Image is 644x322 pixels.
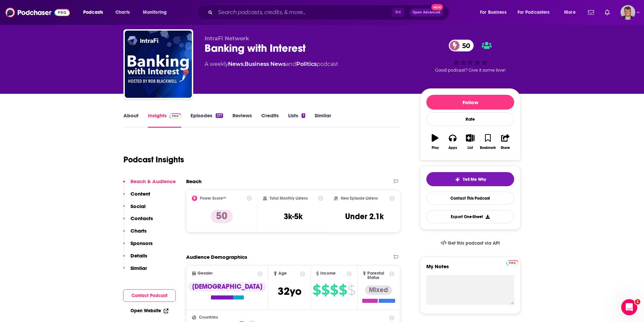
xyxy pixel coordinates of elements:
[148,112,181,128] a: InsightsPodchaser Pro
[559,7,584,18] button: open menu
[130,228,147,234] p: Charts
[621,5,635,20] img: User Profile
[479,130,496,154] button: Bookmark
[621,5,635,20] span: Logged in as AndyShane
[123,228,147,240] button: Charts
[5,6,70,19] img: Podchaser - Follow, Share and Rate Podcasts
[296,61,317,67] a: Politics
[426,130,444,154] button: Play
[435,68,505,73] span: Good podcast? Give it some love!
[302,113,305,118] div: 1
[497,130,514,154] button: Share
[125,31,192,98] img: Banking with Interest
[284,211,303,222] h3: 3k-5k
[191,112,223,128] a: Episodes217
[448,146,457,150] div: Apps
[123,112,139,128] a: About
[130,265,147,271] p: Similar
[435,235,505,251] a: Get this podcast via API
[426,210,514,223] button: Export One-Sheet
[286,61,296,67] span: and
[345,211,384,222] h3: Under 2.1k
[426,172,514,186] button: tell me why sparkleTell Me Why
[205,60,338,68] div: A weekly podcast
[130,203,146,209] p: Social
[270,196,308,201] h2: Total Monthly Listens
[228,61,244,67] a: News
[315,112,331,128] a: Similar
[115,8,130,17] span: Charts
[426,112,514,126] div: Rate
[123,289,176,302] button: Contact Podcast
[123,203,146,215] button: Social
[455,177,460,182] img: tell me why sparkle
[169,113,181,119] img: Podchaser Pro
[365,285,392,295] div: Mixed
[123,265,147,277] button: Similar
[123,155,184,165] h1: Podcast Insights
[410,8,443,16] button: Open AdvancedNew
[621,5,635,20] button: Show profile menu
[330,285,338,295] span: $
[186,254,247,260] h2: Audience Demographics
[211,210,233,223] p: 50
[585,7,597,18] a: Show notifications dropdown
[506,260,518,266] img: Podchaser Pro
[261,112,279,128] a: Credits
[123,191,150,203] button: Content
[455,40,474,51] span: 50
[426,192,514,205] a: Contact This Podcast
[501,146,510,150] div: Share
[288,112,305,128] a: Lists1
[186,178,202,185] h2: Reach
[449,40,474,51] a: 50
[392,8,404,17] span: ⌘ K
[123,178,176,191] button: Reach & Audience
[78,7,112,18] button: open menu
[367,271,388,280] span: Parental Status
[602,7,612,18] a: Show notifications dropdown
[444,130,461,154] button: Apps
[123,215,153,228] button: Contacts
[506,259,518,266] a: Pro website
[203,5,455,20] div: Search podcasts, credits, & more...
[245,61,286,67] a: Business News
[123,240,153,252] button: Sponsors
[130,178,176,185] p: Reach & Audience
[244,61,245,67] span: ,
[205,35,249,42] span: IntraFi Network
[480,146,496,150] div: Bookmark
[480,8,506,17] span: For Business
[232,112,252,128] a: Reviews
[426,95,514,110] button: Follow
[130,308,168,314] a: Open Website
[215,7,392,18] input: Search podcasts, credits, & more...
[278,271,287,276] span: Age
[198,271,213,276] span: Gender
[468,146,473,150] div: List
[635,299,640,305] span: 1
[130,252,147,259] p: Details
[341,196,378,201] h2: New Episode Listens
[83,8,103,17] span: Podcasts
[320,271,336,276] span: Income
[431,4,443,10] span: New
[278,285,302,298] span: 32 yo
[339,285,347,295] span: $
[188,282,266,291] div: [DEMOGRAPHIC_DATA]
[462,130,479,154] button: List
[313,285,321,295] span: $
[413,11,440,14] span: Open Advanced
[426,263,514,275] label: My Notes
[111,7,134,18] a: Charts
[518,8,550,17] span: For Podcasters
[621,299,637,315] iframe: Intercom live chat
[475,7,515,18] button: open menu
[130,191,150,197] p: Content
[138,7,175,18] button: open menu
[199,315,218,320] span: Countries
[216,113,223,118] div: 217
[448,240,500,246] span: Get this podcast via API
